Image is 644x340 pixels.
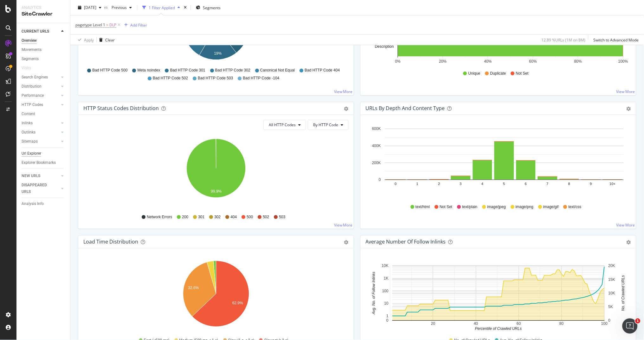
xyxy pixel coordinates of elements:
[83,135,349,208] svg: A chart.
[75,22,105,28] span: pagetype Level 1
[395,59,401,64] text: 0%
[122,21,147,29] button: Add Filter
[105,37,115,42] div: Clear
[543,204,559,210] span: image/gif
[130,22,147,28] div: Add Filter
[621,275,626,311] text: No. of Crawled URLs
[627,240,631,244] div: gear
[22,37,66,44] a: Overview
[22,56,66,62] a: Segments
[525,182,527,186] text: 6
[627,107,631,111] div: gear
[22,37,37,44] div: Overview
[140,3,183,13] button: 1 Filter Applied
[384,301,389,306] text: 10
[83,258,349,332] svg: A chart.
[431,322,435,326] text: 20
[395,182,397,186] text: 0
[366,238,446,245] div: Average Number of Follow Inlinks
[487,204,506,210] span: image/jpeg
[211,189,222,194] text: 99.9%
[22,5,65,10] div: Analytics
[22,83,59,90] a: Distribution
[75,3,104,13] button: [DATE]
[542,37,586,42] div: 12.89 % URLs ( 1M on 8M )
[516,71,529,76] span: Not Set
[22,182,59,195] a: DISAPPEARED URLS
[375,44,394,49] text: Description
[182,214,188,220] span: 200
[438,182,440,186] text: 2
[366,258,631,332] div: A chart.
[308,120,349,130] button: By HTTP Code
[416,182,418,186] text: 1
[22,201,44,207] div: Analysis Info
[279,214,286,220] span: 503
[386,318,389,323] text: 0
[616,222,635,228] a: View More
[22,102,43,108] div: HTTP Codes
[104,4,109,9] span: vs
[22,129,59,136] a: Outlinks
[22,65,31,71] div: Visits
[188,286,199,290] text: 32.6%
[382,264,389,268] text: 10K
[609,264,615,268] text: 20K
[366,125,631,198] svg: A chart.
[529,59,537,64] text: 60%
[198,214,204,220] span: 301
[203,5,221,10] span: Segments
[147,214,172,220] span: Network Errors
[601,322,608,326] text: 100
[379,178,381,182] text: 0
[22,56,39,62] div: Segments
[440,204,453,210] span: Not Set
[75,35,94,45] button: Apply
[594,37,639,42] div: Switch to Advanced Mode
[109,3,134,13] button: Previous
[516,204,533,210] span: image/png
[609,277,615,282] text: 15K
[372,272,376,315] text: Avg. No. of Follow Inlinks
[382,289,389,293] text: 100
[22,92,59,99] a: Performance
[490,71,506,76] span: Duplicate
[22,159,56,166] div: Explorer Bookmarks
[269,122,296,127] span: All HTTP Codes
[22,28,59,35] a: CURRENT URLS
[22,138,59,145] a: Sitemaps
[230,214,237,220] span: 404
[372,144,381,148] text: 400K
[22,129,35,136] div: Outlinks
[305,68,340,73] span: Bad HTTP Code 404
[22,173,59,179] a: NEW URLS
[334,89,353,94] a: View More
[481,182,483,186] text: 4
[474,322,478,326] text: 40
[484,59,492,64] text: 40%
[97,35,115,45] button: Clear
[622,318,638,334] iframe: Intercom live chat
[468,71,480,76] span: Unique
[384,276,389,281] text: 1K
[260,68,295,73] span: Canonical Not Equal
[22,74,48,81] div: Search Engines
[138,68,160,73] span: Meta noindex
[22,65,37,71] a: Visits
[92,68,127,73] span: Bad HTTP Code 500
[574,59,582,64] text: 80%
[247,214,253,220] span: 500
[22,150,66,157] a: Url Explorer
[109,5,127,10] span: Previous
[22,92,44,99] div: Performance
[22,28,49,35] div: CURRENT URLS
[214,214,221,220] span: 302
[609,305,613,309] text: 5K
[372,161,381,165] text: 200K
[591,35,639,45] button: Switch to Advanced Mode
[22,111,66,117] a: Content
[198,76,233,81] span: Bad HTTP Code 503
[153,76,188,81] span: Bad HTTP Code 502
